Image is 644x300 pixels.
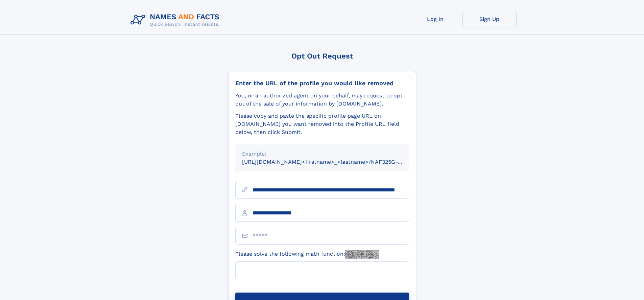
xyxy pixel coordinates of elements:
[235,79,409,87] div: Enter the URL of the profile you would like removed
[462,11,517,27] a: Sign Up
[242,159,422,165] small: [URL][DOMAIN_NAME]<firstname>_<lastname>/NAF325G-xxxxxxxx
[128,11,225,29] img: Logo Names and Facts
[235,92,409,108] div: You, or an authorized agent on your behalf, may request to opt-out of the sale of your informatio...
[408,11,462,27] a: Log In
[235,250,379,259] label: Please solve the following math function:
[235,112,409,136] div: Please copy and paste the specific profile page URL on [DOMAIN_NAME] you want removed into the Pr...
[228,52,416,60] div: Opt Out Request
[242,150,402,158] div: Example:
